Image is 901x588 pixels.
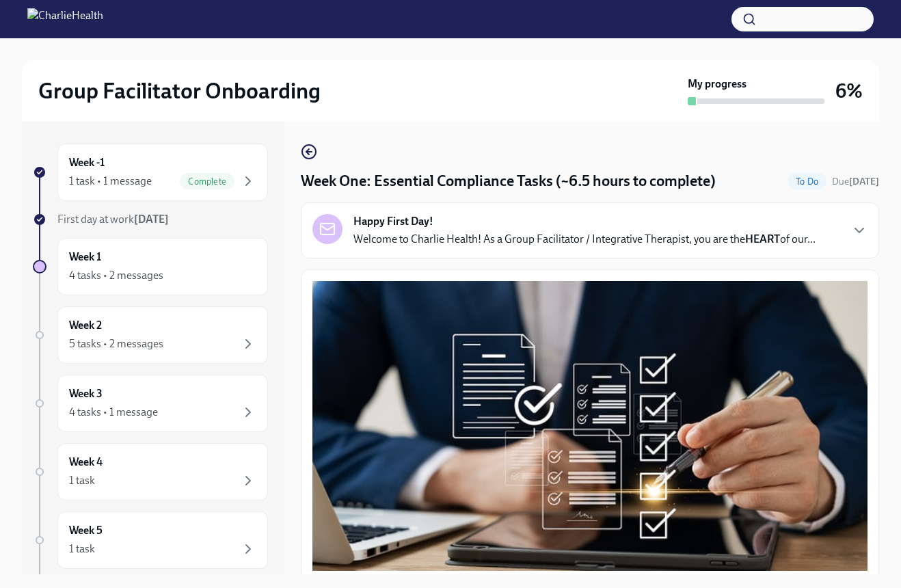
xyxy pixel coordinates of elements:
[27,8,103,30] img: CharlieHealth
[69,386,103,401] h6: Week 3
[788,176,826,187] span: To Do
[33,443,268,500] a: Week 41 task
[33,511,268,569] a: Week 51 task
[745,232,780,245] strong: HEART
[301,171,716,191] h4: Week One: Essential Compliance Tasks (~6.5 hours to complete)
[57,213,169,226] span: First day at work
[353,232,816,247] p: Welcome to Charlie Health! As a Group Facilitator / Integrative Therapist, you are the of our...
[33,306,268,364] a: Week 25 tasks • 2 messages
[33,238,268,295] a: Week 14 tasks • 2 messages
[353,214,433,229] strong: Happy First Day!
[69,250,101,265] h6: Week 1
[69,318,102,333] h6: Week 2
[38,77,321,105] h2: Group Facilitator Onboarding
[180,176,234,187] span: Complete
[33,144,268,201] a: Week -11 task • 1 messageComplete
[688,77,747,92] strong: My progress
[33,375,268,432] a: Week 34 tasks • 1 message
[69,155,105,170] h6: Week -1
[312,281,868,571] button: Zoom image
[69,405,158,420] div: 4 tasks • 1 message
[69,336,163,351] div: 5 tasks • 2 messages
[832,176,879,187] span: Due
[69,542,95,557] div: 1 task
[69,268,163,283] div: 4 tasks • 2 messages
[134,213,169,226] strong: [DATE]
[69,174,152,189] div: 1 task • 1 message
[69,455,103,470] h6: Week 4
[849,176,879,187] strong: [DATE]
[835,79,863,103] h3: 6%
[69,473,95,488] div: 1 task
[33,212,268,227] a: First day at work[DATE]
[69,523,103,538] h6: Week 5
